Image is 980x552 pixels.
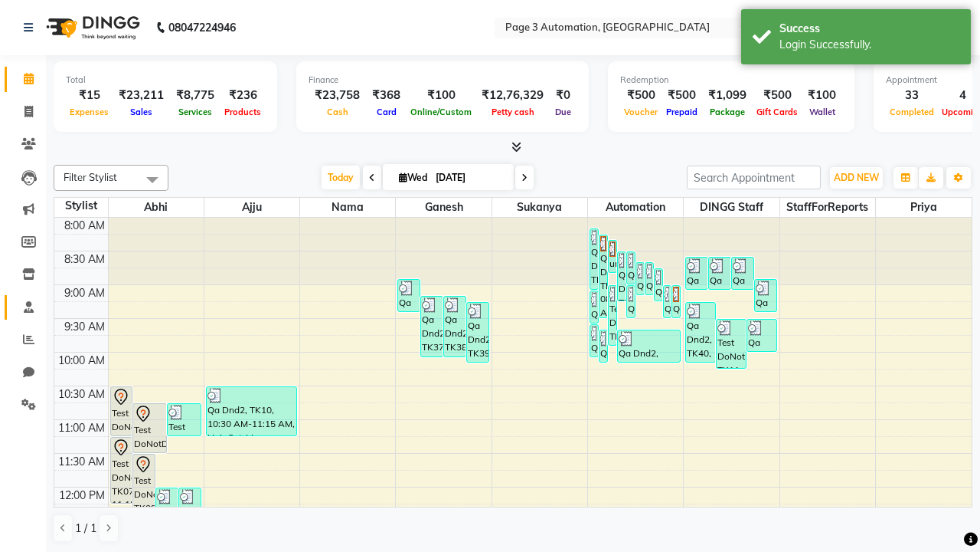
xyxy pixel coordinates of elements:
div: ₹1,099 [702,87,753,104]
div: Qa Dnd2, TK19, 08:35 AM-09:05 AM, Hair Cut By Expert-Men [686,258,707,289]
span: Ajju [204,198,299,217]
div: ₹236 [220,87,265,104]
div: 8:00 AM [61,218,108,234]
span: Ganesh [396,198,491,217]
div: Qa Dnd2, TK24, 08:40 AM-09:10 AM, Hair Cut By Expert-Men [645,263,653,294]
div: 12:00 PM [56,488,108,504]
span: Wed [395,172,431,183]
div: Test DoNotDelete, TK34, 09:00 AM-09:55 AM, Special Hair Wash- Men [609,286,616,345]
span: DINGG Staff [684,198,779,217]
span: Today [322,166,360,189]
span: Services [175,107,216,117]
div: Test DoNotDelete, TK07, 11:15 AM-12:15 PM, Hair Cut-Women [111,438,132,503]
div: Qa Dnd2, TK18, 08:30 AM-09:00 AM, Hair cut Below 12 years (Boy) [627,252,635,284]
div: ₹500 [753,87,802,104]
div: 9:00 AM [61,285,108,301]
div: Qa Dnd2, TK38, 09:10 AM-10:05 AM, Special Hair Wash- Men [444,297,465,356]
div: Test DoNotDelete, TK08, 10:45 AM-11:30 AM, Hair Cut-Men [133,404,166,452]
b: 08047224946 [168,6,236,49]
div: Qa Dnd2, TK26, 08:30 AM-09:15 AM, Hair Cut-Men [618,252,626,301]
img: logo [39,6,144,49]
div: ₹23,758 [309,87,366,104]
div: 33 [886,87,938,104]
input: 2025-09-03 [431,166,508,189]
div: Qa Dnd2, TK29, 09:00 AM-09:30 AM, Hair cut Below 12 years (Boy) [672,286,680,317]
div: Qa Dnd2, TK23, 08:40 AM-09:10 AM, Hair Cut By Expert-Men [636,263,644,294]
span: StaffForReports [780,198,875,217]
div: Total [66,74,265,87]
span: Petty cash [488,107,538,117]
div: Qa Dnd2, TK31, 09:00 AM-09:30 AM, Hair cut Below 12 years (Boy) [664,286,671,317]
div: Qa Dnd2, TK25, 08:45 AM-09:15 AM, Hair Cut By Expert-Men [655,269,662,301]
span: Completed [886,107,938,117]
div: ₹23,211 [113,87,170,104]
div: Login Successfully. [779,37,959,53]
span: Automation [588,198,683,217]
span: Sales [126,107,156,117]
span: Voucher [620,107,661,117]
div: 10:00 AM [55,353,108,369]
div: Qa Dnd2, TK42, 09:40 AM-10:10 AM, Hair cut Below 12 years (Boy) [618,330,680,362]
input: Search Appointment [687,166,821,189]
button: ADD NEW [830,167,883,189]
span: ADD NEW [834,172,879,183]
span: Due [551,107,575,117]
span: Package [706,107,749,117]
div: Qa Dnd2, TK22, 08:10 AM-09:05 AM, Special Hair Wash- Men [590,229,598,289]
span: Prepaid [662,107,701,117]
div: 8:30 AM [61,251,108,268]
div: ₹100 [802,87,842,104]
div: Qa Dnd2, TK20, 08:35 AM-09:05 AM, Hair Cut By Expert-Men [709,258,730,289]
div: Qa Dnd2, TK21, 08:35 AM-09:05 AM, Hair cut Below 12 years (Boy) [732,258,753,289]
div: ₹368 [366,87,407,104]
div: 9:30 AM [61,319,108,335]
div: Qa Dnd2, TK40, 09:15 AM-10:10 AM, Special Hair Wash- Men [686,303,715,362]
div: Qa Dnd2, TK17, 08:15 AM-09:30 AM, Hair Cut By Expert-Men,Hair Cut-Men [599,235,607,317]
span: Priya [876,198,972,217]
div: Test DoNotDelete, TK12, 10:45 AM-11:15 AM, Hair Cut By Expert-Men [168,404,201,435]
span: 1 / 1 [75,521,96,537]
div: Test DoNotDelete, TK14, 12:00 PM-12:45 PM, Hair Cut-Men [179,488,201,537]
div: Qa Dnd2, TK10, 10:30 AM-11:15 AM, Hair Cut-Men [207,387,296,435]
div: ₹500 [661,87,702,104]
span: Gift Cards [753,107,802,117]
div: undefined, TK16, 08:20 AM-08:50 AM, Hair cut Below 12 years (Boy) [609,241,616,272]
div: ₹500 [620,87,661,104]
div: ₹8,775 [170,87,220,104]
div: Qa Dnd2, TK37, 09:10 AM-10:05 AM, Special Hair Wash- Men [421,297,443,356]
span: Sukanya [492,198,587,217]
span: Wallet [805,107,839,117]
div: ₹0 [550,87,577,104]
span: Products [220,107,265,117]
div: 11:00 AM [55,420,108,436]
div: Test DoNotDelete, TK06, 10:30 AM-11:15 AM, Hair Cut-Men [111,387,132,435]
div: 10:30 AM [55,386,108,402]
div: Qa Dnd2, TK30, 09:00 AM-09:30 AM, Hair cut Below 12 years (Boy) [627,286,635,317]
div: Stylist [54,198,108,214]
div: Qa Dnd2, TK28, 08:55 AM-09:25 AM, Hair cut Below 12 years (Boy) [755,280,776,311]
div: ₹15 [66,87,113,104]
div: Qa Dnd2, TK35, 09:30 AM-10:00 AM, Hair cut Below 12 years (Boy) [747,320,776,351]
div: Redemption [620,74,842,87]
span: Card [373,107,400,117]
div: ₹100 [407,87,475,104]
div: ₹12,76,329 [475,87,550,104]
div: Test DoNotDelete, TK09, 11:30 AM-12:30 PM, Hair Cut-Women [133,455,155,520]
div: Qa Dnd2, TK27, 08:55 AM-09:25 AM, Hair cut Below 12 years (Boy) [398,280,420,311]
span: Cash [323,107,352,117]
div: Qa Dnd2, TK36, 09:35 AM-10:05 AM, Hair Cut By Expert-Men [590,325,598,356]
div: Qa Dnd2, TK41, 09:40 AM-10:10 AM, Hair cut Below 12 years (Boy) [599,330,607,362]
div: 11:30 AM [55,454,108,470]
span: Nama [300,198,395,217]
span: Expenses [66,107,113,117]
span: Online/Custom [407,107,475,117]
span: Filter Stylist [64,171,117,183]
span: Abhi [109,198,204,217]
div: Qa Dnd2, TK32, 09:05 AM-09:35 AM, Hair cut Below 12 years (Boy) [590,291,598,323]
div: Finance [309,74,577,87]
div: Success [779,21,959,37]
div: Qa Dnd2, TK39, 09:15 AM-10:10 AM, Special Hair Wash- Men [467,303,488,362]
div: Test DoNotDelete, TK11, 09:30 AM-10:15 AM, Hair Cut-Men [717,320,746,368]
